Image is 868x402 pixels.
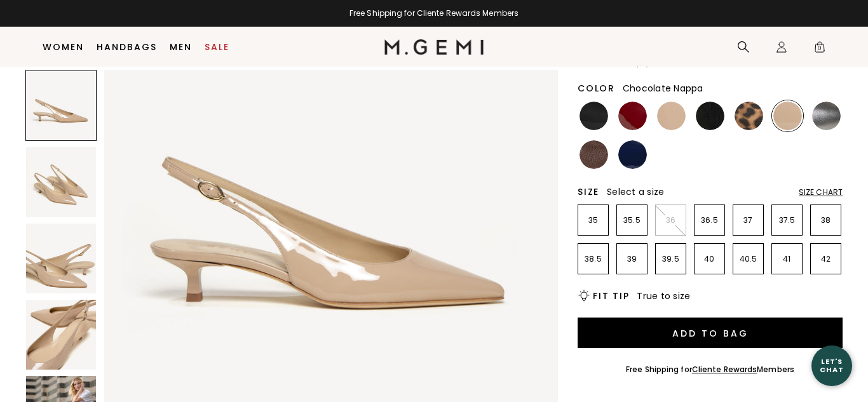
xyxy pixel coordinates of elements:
[733,215,763,225] p: 37
[384,39,484,55] img: M.Gemi
[43,42,84,52] a: Women
[799,187,843,198] div: Size Chart
[626,365,794,375] div: Free Shipping for Members
[578,83,615,93] h2: Color
[811,358,852,373] div: Let's Chat
[696,102,724,130] img: Black Nappa
[695,254,724,264] p: 40
[735,102,763,130] img: Leopard Print
[656,215,686,225] p: 36
[637,290,690,302] span: True to size
[580,140,608,169] img: Chocolate Nappa
[811,215,841,225] p: 38
[772,215,802,225] p: 37.5
[773,102,802,130] img: Sand Patent
[593,291,629,301] h2: Fit Tip
[97,42,157,52] a: Handbags
[618,140,647,169] img: Navy Patent
[578,318,843,348] button: Add to Bag
[607,185,664,198] span: Select a size
[26,224,96,293] img: The Lisinda
[695,215,724,225] p: 36.5
[26,147,96,217] img: The Lisinda
[772,254,802,264] p: 41
[657,102,686,130] img: Beige Nappa
[738,60,778,67] a: Learn more
[618,102,647,130] img: Ruby Red Patent
[578,215,608,225] p: 35
[578,187,599,197] h2: Size
[812,102,841,130] img: Gunmetal Nappa
[811,254,841,264] p: 42
[813,43,826,56] span: 0
[623,82,703,95] span: Chocolate Nappa
[578,254,608,264] p: 38.5
[733,254,763,264] p: 40.5
[617,254,647,264] p: 39
[26,300,96,370] img: The Lisinda
[170,42,192,52] a: Men
[656,254,686,264] p: 39.5
[205,42,229,52] a: Sale
[692,364,757,375] a: Cliente Rewards
[617,215,647,225] p: 35.5
[580,102,608,130] img: Black Patent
